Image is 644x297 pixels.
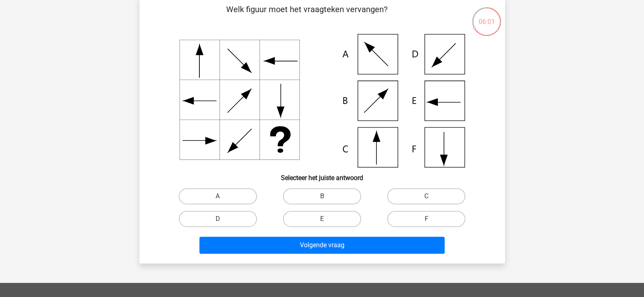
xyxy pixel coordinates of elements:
[471,6,502,27] div: 06:01
[199,237,445,254] button: Volgende vraag
[387,188,465,204] label: C
[283,188,361,204] label: B
[283,211,361,227] label: E
[152,3,462,28] p: Welk figuur moet het vraagteken vervangen?
[179,211,257,227] label: D
[152,168,492,182] h6: Selecteer het juiste antwoord
[387,211,465,227] label: F
[179,188,257,204] label: A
